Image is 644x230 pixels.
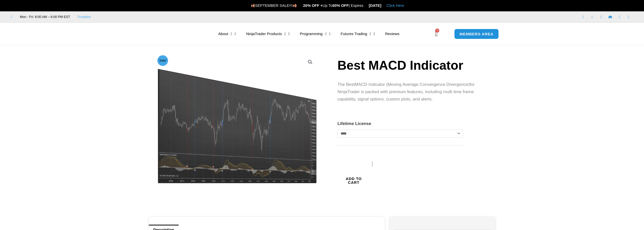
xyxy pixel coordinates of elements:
strong: 20% OFF + [303,3,323,8]
img: ⌛ [364,4,367,7]
img: Best MACD [156,54,319,184]
span: Sale! [157,55,168,66]
a: About [213,28,241,40]
span: for NinjaTrader is packed with premium features, including multi time frame capability, signal op... [337,82,474,101]
a: Programming [295,28,336,40]
a: Click Here [387,3,404,8]
img: 🍂 [251,4,255,7]
a: MEMBERS AREA [454,29,499,39]
span: MACD Indicator (Moving Average Convergence Divergence) [355,82,470,87]
a: Trustpilot [77,14,91,20]
span: Mon - Fri: 8:00 AM – 6:00 PM EST [19,14,70,20]
button: Add to cart [337,153,370,208]
button: Buy with GPay [370,159,408,212]
h1: Best MACD Indicator [337,57,485,74]
strong: 50% OFF [333,3,349,8]
img: 🍂 [293,4,297,7]
strong: [DATE] [369,3,381,8]
img: LogoAI | Affordable Indicators – NinjaTrader [141,25,195,43]
iframe: Secure payment input frame [369,156,409,156]
a: View full-screen image gallery [306,58,315,67]
text: •••••• [387,161,398,166]
a: 0 [427,27,445,41]
nav: Menu [213,28,433,40]
a: Futures Trading [336,28,380,40]
span: The Best [337,82,355,87]
span: 0 [435,29,439,33]
span: SEPTEMBER SALE!!! Up To | Expires [251,3,369,8]
a: NinjaTrader Products [241,28,295,40]
span: MEMBERS AREA [460,32,493,36]
label: Lifetime License [337,121,371,126]
a: Reviews [380,28,405,40]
